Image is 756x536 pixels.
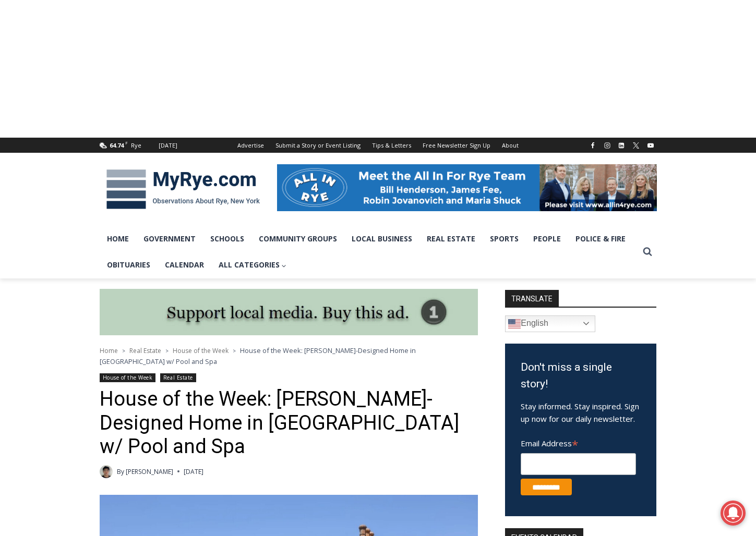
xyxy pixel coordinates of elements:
[505,315,595,332] a: English
[644,139,657,152] a: YouTube
[615,139,628,152] a: Linkedin
[638,242,657,261] button: View Search Form
[100,252,158,278] a: Obituaries
[601,139,614,152] a: Instagram
[173,346,229,355] a: House of the Week
[526,226,568,252] a: People
[125,140,128,145] span: F
[117,467,124,477] span: By
[100,289,478,336] img: support local media, buy this ad
[568,226,633,252] a: Police & Fire
[366,138,417,153] a: Tips & Letters
[100,373,156,382] a: House of the Week
[505,290,559,307] strong: TRANSLATE
[483,226,526,252] a: Sports
[100,346,416,366] span: House of the Week: [PERSON_NAME]-Designed Home in [GEOGRAPHIC_DATA] w/ Pool and Spa
[100,346,118,355] a: Home
[100,162,267,216] img: MyRye.com
[417,138,496,153] a: Free Newsletter Sign Up
[131,141,141,150] div: Rye
[110,141,124,149] span: 64.74
[158,252,211,278] a: Calendar
[496,138,524,153] a: About
[184,467,203,477] time: [DATE]
[270,138,366,153] a: Submit a Story or Event Listing
[100,465,113,478] img: Patel, Devan - bio cropped 200x200
[100,226,638,278] nav: Primary Navigation
[136,226,203,252] a: Government
[508,318,521,330] img: en
[100,345,478,367] nav: Breadcrumbs
[586,139,599,152] a: Facebook
[126,467,173,476] a: [PERSON_NAME]
[521,359,641,392] h3: Don't miss a single story!
[165,347,169,355] span: >
[521,400,641,425] p: Stay informed. Stay inspired. Sign up now for our daily newsletter.
[277,164,657,211] img: All in for Rye
[100,226,136,252] a: Home
[233,347,236,355] span: >
[100,465,113,478] a: Author image
[251,226,344,252] a: Community Groups
[211,252,294,278] a: All Categories
[630,139,642,152] a: X
[232,138,524,153] nav: Secondary Navigation
[122,347,125,355] span: >
[232,138,270,153] a: Advertise
[219,259,287,271] span: All Categories
[160,373,196,382] a: Real Estate
[159,141,177,150] div: [DATE]
[521,433,636,452] label: Email Address
[344,226,419,252] a: Local Business
[419,226,483,252] a: Real Estate
[100,387,478,459] h1: House of the Week: [PERSON_NAME]-Designed Home in [GEOGRAPHIC_DATA] w/ Pool and Spa
[129,346,161,355] a: Real Estate
[203,226,251,252] a: Schools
